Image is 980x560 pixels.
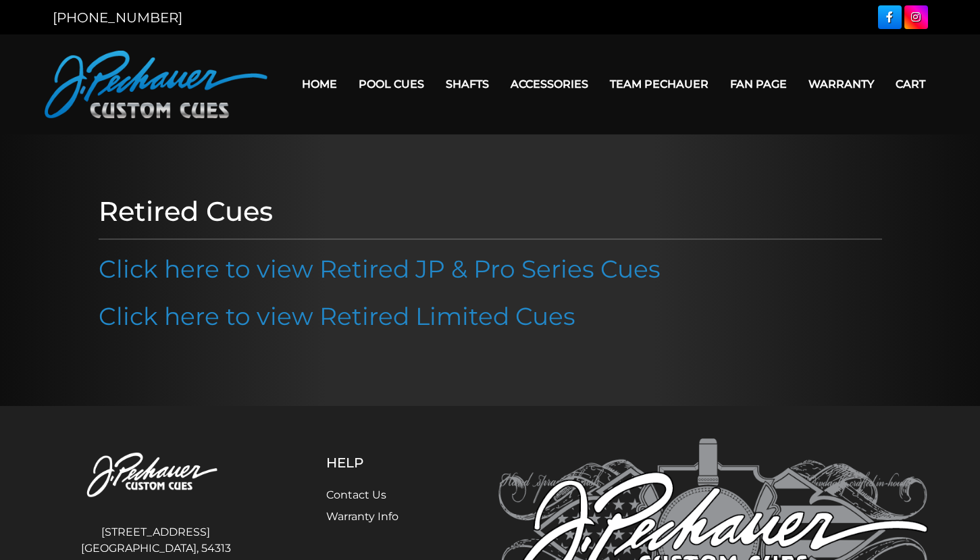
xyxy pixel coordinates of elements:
a: Click here to view Retired Limited Cues [99,301,575,331]
img: Pechauer Custom Cues [53,438,259,513]
img: Pechauer Custom Cues [45,51,267,118]
a: Accessories [500,67,599,101]
a: Warranty Info [326,510,398,523]
a: Contact Us [326,488,386,501]
a: [PHONE_NUMBER] [53,9,182,26]
a: Shafts [435,67,500,101]
a: Team Pechauer [599,67,719,101]
h5: Help [326,455,431,471]
a: Fan Page [719,67,798,101]
a: Home [291,67,348,101]
h1: Retired Cues [99,195,882,228]
a: Warranty [798,67,885,101]
a: Cart [885,67,936,101]
a: Click here to view Retired JP & Pro Series Cues [99,254,661,284]
a: Pool Cues [348,67,435,101]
